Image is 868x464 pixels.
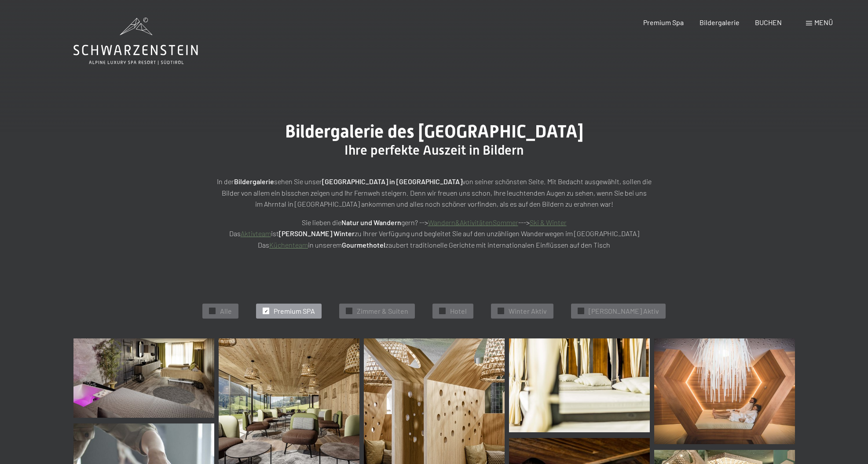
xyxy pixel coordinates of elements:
[755,18,782,26] a: BUCHEN
[220,306,232,316] span: Alle
[357,306,408,316] span: Zimmer & Suiten
[341,218,401,226] strong: Natur und Wandern
[509,338,650,432] img: Bildergalerie
[322,177,462,186] strong: [GEOGRAPHIC_DATA] in [GEOGRAPHIC_DATA]
[428,218,518,226] a: Wandern&AktivitätenSommer
[211,308,214,314] span: ✓
[269,241,308,249] a: Küchenteam
[264,308,268,314] span: ✓
[73,338,214,418] img: Bildergalerie
[654,338,795,444] img: Bildergalerie
[589,306,659,316] span: [PERSON_NAME] Aktiv
[279,229,355,238] strong: [PERSON_NAME] Winter
[214,217,654,251] p: Sie lieben die gern? --> ---> Das ist zu Ihrer Verfügung und begleitet Sie auf den unzähligen Wan...
[274,306,315,316] span: Premium SPA
[643,18,684,26] a: Premium Spa
[348,308,351,314] span: ✓
[285,121,583,142] span: Bildergalerie des [GEOGRAPHIC_DATA]
[214,176,654,210] p: In der sehen Sie unser von seiner schönsten Seite. Mit Bedacht ausgewählt, sollen die Bilder von ...
[530,218,567,226] a: Ski & Winter
[499,308,503,314] span: ✓
[509,306,547,316] span: Winter Aktiv
[234,177,274,186] strong: Bildergalerie
[344,142,524,158] span: Ihre perfekte Auszeit in Bildern
[441,308,444,314] span: ✓
[342,241,385,249] strong: Gourmethotel
[579,308,583,314] span: ✓
[450,306,467,316] span: Hotel
[241,229,271,238] a: Aktivteam
[700,18,740,26] a: Bildergalerie
[814,18,833,26] span: Menü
